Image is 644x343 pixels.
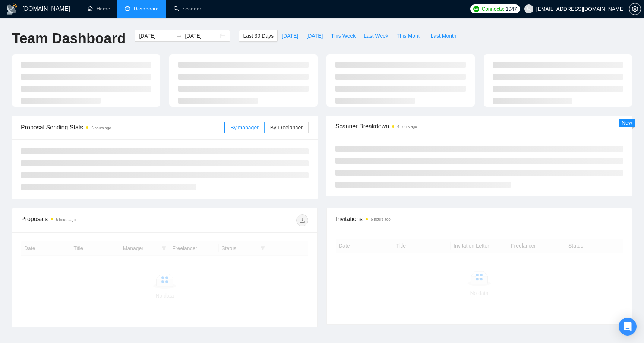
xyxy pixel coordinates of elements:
[360,30,392,42] button: Last Week
[21,214,165,226] div: Proposals
[371,217,391,221] time: 5 hours ago
[270,125,303,130] span: By Freelancer
[139,32,173,40] input: Start date
[185,32,219,40] input: End date
[327,30,360,42] button: This Week
[430,32,456,40] span: Last Month
[134,6,159,12] span: Dashboard
[239,30,278,42] button: Last 30 Days
[302,30,327,42] button: [DATE]
[629,3,641,15] button: setting
[526,6,531,12] span: user
[243,32,274,40] span: Last 30 Days
[336,214,623,224] span: Invitations
[397,32,422,40] span: This Month
[12,30,126,47] h1: Team Dashboard
[331,32,356,40] span: This Week
[91,126,111,130] time: 5 hours ago
[335,122,623,131] span: Scanner Breakdown
[426,30,460,42] button: Last Month
[6,3,18,15] img: logo
[482,5,504,13] span: Connects:
[125,6,130,11] span: dashboard
[364,32,388,40] span: Last Week
[176,33,182,39] span: swap-right
[56,218,76,222] time: 5 hours ago
[230,125,258,130] span: By manager
[88,6,110,12] a: homeHome
[278,30,302,42] button: [DATE]
[174,6,201,12] a: searchScanner
[473,6,479,12] img: upwork-logo.png
[629,6,641,12] a: setting
[397,125,417,129] time: 4 hours ago
[506,5,517,13] span: 1947
[21,123,224,132] span: Proposal Sending Stats
[176,33,182,39] span: to
[282,32,298,40] span: [DATE]
[622,120,632,126] span: New
[306,32,323,40] span: [DATE]
[392,30,426,42] button: This Month
[619,318,637,336] div: Open Intercom Messenger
